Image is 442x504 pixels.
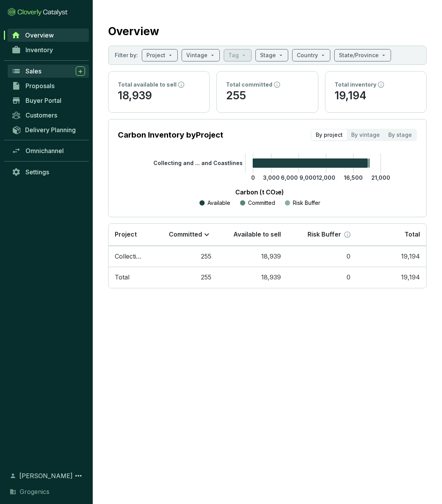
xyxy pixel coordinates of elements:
[129,187,390,197] p: Carbon (t CO₂e)
[7,29,89,42] a: Overview
[109,246,148,267] td: Collecting And Upcycling Sargassum To Protect Oceans And Coastlines
[8,65,89,78] a: Sales
[109,267,148,288] td: Total
[8,79,89,92] a: Proposals
[311,129,347,140] div: By project
[287,267,357,288] td: 0
[281,174,298,181] tspan: 6,000
[357,246,426,267] td: 19,194
[148,267,218,288] td: 255
[248,199,275,207] p: Committed
[148,246,218,267] td: 255
[226,81,272,89] p: Total committed
[8,165,89,179] a: Settings
[118,81,177,89] p: Total available to sell
[218,246,287,267] td: 18,939
[8,123,89,136] a: Delivery Planning
[20,487,49,496] span: Grogenics
[153,160,243,166] tspan: Collecting and ... and Coastlines
[263,174,280,181] tspan: 3,000
[308,230,341,239] p: Risk Buffer
[8,109,89,122] a: Customers
[8,144,89,157] a: Omnichannel
[169,230,202,239] p: Committed
[335,89,417,103] p: 19,194
[335,81,376,89] p: Total inventory
[299,174,316,181] tspan: 9,000
[371,174,390,181] tspan: 21,000
[115,51,138,59] p: Filter by:
[207,199,230,207] p: Available
[25,168,49,176] span: Settings
[25,111,57,119] span: Customers
[311,129,417,141] div: segmented control
[218,224,287,246] th: Available to sell
[25,46,53,54] span: Inventory
[25,31,54,39] span: Overview
[357,267,426,288] td: 19,194
[251,174,255,181] tspan: 0
[118,129,223,140] p: Carbon Inventory by Project
[287,246,357,267] td: 0
[25,97,61,104] span: Buyer Portal
[25,147,64,155] span: Omnichannel
[109,224,148,246] th: Project
[118,89,200,103] p: 18,939
[8,94,89,107] a: Buyer Portal
[108,23,159,39] h2: Overview
[218,267,287,288] td: 18,939
[228,51,239,59] p: Tag
[357,224,426,246] th: Total
[25,126,76,134] span: Delivery Planning
[316,174,335,181] tspan: 12,000
[19,471,73,480] span: [PERSON_NAME]
[25,82,54,90] span: Proposals
[25,67,41,75] span: Sales
[8,43,89,56] a: Inventory
[384,129,416,140] div: By stage
[347,129,384,140] div: By vintage
[293,199,320,207] p: Risk Buffer
[226,89,308,103] p: 255
[344,174,363,181] tspan: 16,500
